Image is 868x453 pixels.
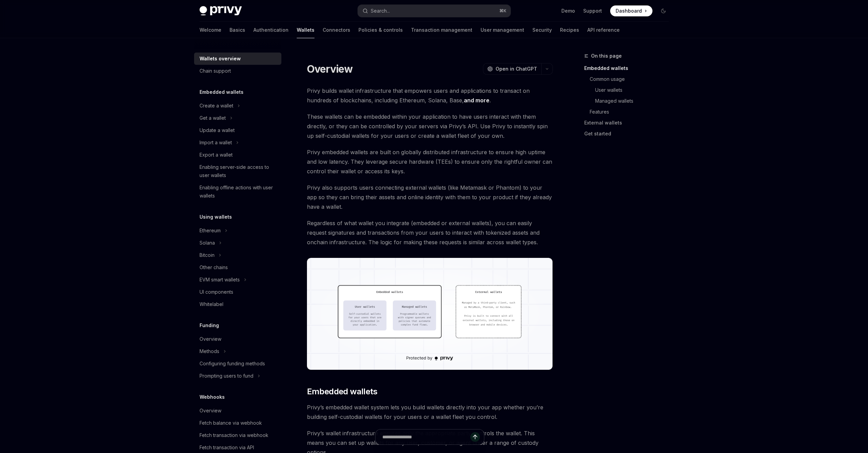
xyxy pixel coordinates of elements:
[194,286,281,298] a: UI components
[584,63,674,74] a: Embedded wallets
[307,86,553,105] span: Privy builds wallet infrastructure that empowers users and applications to transact on hundreds o...
[584,117,674,128] a: External wallets
[200,22,221,38] a: Welcome
[200,55,241,63] div: Wallets overview
[200,239,215,247] div: Solana
[200,163,277,179] div: Enabling server-side access to user wallets
[230,22,245,38] a: Basics
[200,151,233,159] div: Export a wallet
[591,52,622,60] span: On this page
[194,357,281,370] a: Configuring funding methods
[307,218,553,247] span: Regardless of what wallet you integrate (embedded or external wallets), you can easily request si...
[587,22,620,38] a: API reference
[200,300,223,308] div: Whitelabel
[200,67,231,75] div: Chain support
[464,97,489,104] a: and more
[297,22,314,38] a: Wallets
[200,251,215,259] div: Bitcoin
[200,138,232,147] div: Import a wallet
[483,63,541,75] button: Open in ChatGPT
[194,53,281,65] a: Wallets overview
[532,22,552,38] a: Security
[499,8,506,14] span: ⌘ K
[358,5,511,17] button: Search...⌘K
[200,114,226,122] div: Get a wallet
[194,65,281,77] a: Chain support
[470,432,480,442] button: Send message
[307,63,353,75] h1: Overview
[253,22,289,38] a: Authentication
[200,184,277,200] div: Enabling offline actions with user wallets
[200,321,219,330] h5: Funding
[200,126,235,134] div: Update a wallet
[411,22,472,38] a: Transaction management
[194,298,281,310] a: Whitelabel
[200,393,225,401] h5: Webhooks
[200,372,253,380] div: Prompting users to fund
[307,386,377,397] span: Embedded wallets
[358,22,403,38] a: Policies & controls
[481,22,524,38] a: User management
[194,149,281,161] a: Export a wallet
[194,181,281,202] a: Enabling offline actions with user wallets
[200,88,244,96] h5: Embedded wallets
[194,124,281,136] a: Update a wallet
[307,112,553,141] span: These wallets can be embedded within your application to have users interact with them directly, ...
[200,347,219,355] div: Methods
[561,8,575,14] a: Demo
[610,5,652,16] a: Dashboard
[200,335,221,343] div: Overview
[371,7,390,15] div: Search...
[590,106,674,117] a: Features
[194,417,281,429] a: Fetch balance via webhook
[200,213,232,221] h5: Using wallets
[595,85,674,96] a: User wallets
[595,96,674,106] a: Managed wallets
[200,431,268,439] div: Fetch transaction via webhook
[200,407,221,415] div: Overview
[307,403,553,422] span: Privy’s embedded wallet system lets you build wallets directly into your app whether you’re build...
[658,5,669,16] button: Toggle dark mode
[194,405,281,417] a: Overview
[323,22,350,38] a: Connectors
[307,258,553,370] img: images/walletoverview.png
[200,360,265,368] div: Configuring funding methods
[616,8,642,14] span: Dashboard
[200,6,242,16] img: dark logo
[194,261,281,274] a: Other chains
[307,183,553,211] span: Privy also supports users connecting external wallets (like Metamask or Phantom) to your app so t...
[194,429,281,441] a: Fetch transaction via webhook
[200,276,240,284] div: EVM smart wallets
[194,161,281,181] a: Enabling server-side access to user wallets
[560,22,579,38] a: Recipes
[200,288,233,296] div: UI components
[583,8,602,14] a: Support
[200,443,254,452] div: Fetch transaction via API
[200,102,233,110] div: Create a wallet
[194,333,281,345] a: Overview
[200,263,228,272] div: Other chains
[590,74,674,85] a: Common usage
[584,128,674,139] a: Get started
[200,227,221,235] div: Ethereum
[496,65,537,72] span: Open in ChatGPT
[307,147,553,176] span: Privy embedded wallets are built on globally distributed infrastructure to ensure high uptime and...
[200,419,262,427] div: Fetch balance via webhook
